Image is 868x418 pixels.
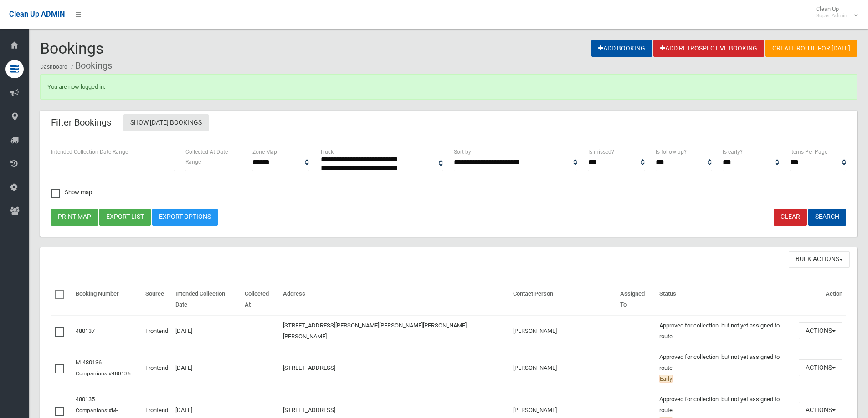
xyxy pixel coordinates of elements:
div: You are now logged in. [40,74,857,100]
button: Actions [799,322,842,339]
a: 480135 [76,396,95,403]
a: Add Booking [591,40,652,57]
a: Dashboard [40,64,67,70]
a: M-480136 [76,359,102,366]
th: Address [279,284,509,315]
header: Filter Bookings [40,114,122,131]
td: [PERSON_NAME] [509,315,616,347]
span: Show map [51,189,92,195]
li: Bookings [69,57,112,74]
th: Collected At [241,284,280,315]
button: Print map [51,209,98,226]
td: Approved for collection, but not yet assigned to route [656,315,795,347]
th: Action [795,284,846,315]
th: Assigned To [616,284,656,315]
a: Clear [774,209,807,226]
span: Clean Up ADMIN [9,10,65,19]
td: Approved for collection, but not yet assigned to route [656,347,795,389]
td: Frontend [142,315,172,347]
th: Booking Number [72,284,142,315]
td: [DATE] [172,315,241,347]
small: Super Admin [816,12,847,19]
small: Companions: [76,370,132,377]
a: [STREET_ADDRESS][PERSON_NAME][PERSON_NAME][PERSON_NAME][PERSON_NAME] [283,322,467,340]
td: Frontend [142,347,172,389]
button: Bulk Actions [789,251,850,268]
th: Contact Person [509,284,616,315]
a: Create route for [DATE] [765,40,857,57]
a: #480135 [108,370,131,377]
td: [DATE] [172,347,241,389]
a: Export Options [152,209,218,226]
th: Source [142,284,172,315]
th: Status [656,284,795,315]
a: Show [DATE] Bookings [123,114,209,131]
button: Actions [799,359,842,376]
a: Add Retrospective Booking [653,40,764,57]
span: Clean Up [812,5,857,19]
label: Truck [320,147,334,157]
a: [STREET_ADDRESS] [283,407,335,413]
a: 480137 [76,327,95,334]
span: Early [659,375,673,383]
span: Bookings [40,39,104,57]
button: Search [808,209,846,226]
th: Intended Collection Date [172,284,241,315]
a: [STREET_ADDRESS] [283,364,335,371]
button: Export list [99,209,151,226]
td: [PERSON_NAME] [509,347,616,389]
